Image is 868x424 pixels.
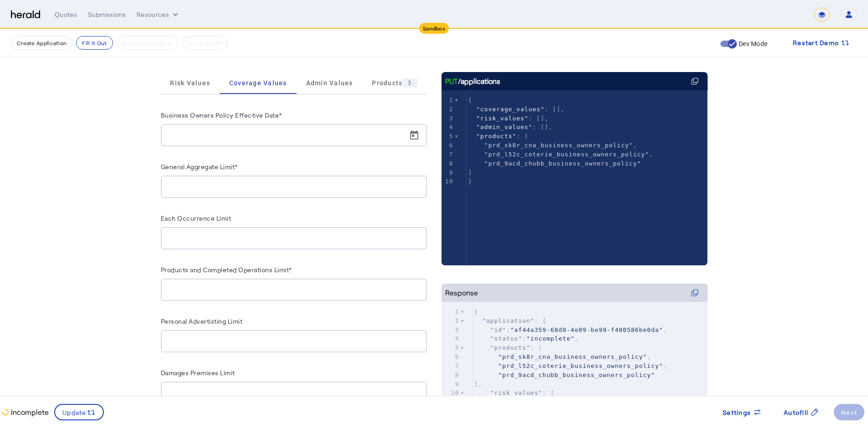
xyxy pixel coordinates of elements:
span: "admin_values" [476,124,533,130]
span: : [], [468,106,565,113]
button: Restart Demo [786,35,857,51]
div: 3 [402,78,417,88]
span: ], [474,381,483,388]
p: Incomplete [9,407,49,418]
div: 10 [442,177,455,186]
div: 1 [442,96,455,105]
div: Response [445,287,478,298]
div: 8 [442,159,455,168]
div: 3 [442,326,461,335]
span: "products" [476,133,516,140]
div: 7 [442,362,461,371]
span: Coverage Values [229,80,287,86]
label: Each Occurrence Limit [161,214,231,222]
span: : [ [474,344,543,351]
div: 6 [442,352,461,362]
span: , [474,362,668,369]
span: "application" [482,317,534,324]
div: 1 [442,307,461,316]
span: Restart Demo [793,37,839,48]
div: /applications [445,76,500,87]
span: Products [372,78,417,88]
span: : [ [468,133,529,140]
button: Settings [715,404,769,420]
button: Autofill [776,404,827,420]
button: Update [54,404,104,420]
button: Get A Quote [182,36,227,50]
button: Resources dropdown menu [137,10,180,19]
span: : { [474,317,547,324]
span: "id" [490,326,506,333]
div: 8 [442,371,461,380]
button: Fill it Out [76,36,113,50]
span: : [], [468,115,549,122]
div: 5 [442,132,455,141]
span: : [], [468,124,553,130]
img: Herald Logo [11,10,40,19]
span: Update [62,408,87,417]
div: 10 [442,388,461,398]
span: Risk Values [170,80,210,86]
label: Products and Completed Operations Limit* [161,266,292,274]
div: 7 [442,150,455,159]
span: "prd_l52c_coterie_business_owners_policy" [498,362,663,369]
label: Personal Advertisting Limit [161,317,243,325]
span: { [474,308,478,315]
span: , [468,142,637,149]
span: "prd_sk8r_cna_business_owners_policy" [498,353,647,360]
div: 2 [442,105,455,114]
span: "risk_values" [476,115,529,122]
div: Submissions [88,10,126,19]
label: Business Owners Policy Effective Date* [161,111,282,119]
span: "risk_values" [490,389,543,396]
button: Create Application [11,36,72,50]
span: Autofill [784,408,808,417]
div: Quotes [55,10,77,19]
span: , [468,151,653,158]
span: Admin Values [306,80,353,86]
button: Open calendar [403,124,425,146]
label: General Aggregate Limit* [161,163,238,171]
span: } [468,178,473,185]
span: : , [474,335,579,342]
span: "prd_9acd_chubb_business_owners_policy" [484,160,641,167]
div: 4 [442,334,461,343]
span: : [ [474,389,555,396]
span: { [468,97,473,103]
span: "af44a359-68d8-4e09-be99-f400586be0da" [510,326,663,333]
div: 9 [442,380,461,389]
label: Dev Mode [737,39,767,48]
span: "prd_l52c_coterie_business_owners_policy" [484,151,649,158]
div: Sandbox [419,23,449,34]
span: : , [474,326,668,333]
span: "incomplete" [526,335,575,342]
span: ] [468,169,473,176]
span: "coverage_values" [476,106,544,113]
span: "status" [490,335,523,342]
label: Damages Premises Limit [161,369,235,377]
span: "prd_9acd_chubb_business_owners_policy" [498,372,655,378]
div: 4 [442,123,455,132]
span: PUT [445,76,458,87]
div: 6 [442,141,455,150]
div: 3 [442,114,455,123]
button: Submit Application [117,36,179,50]
span: Settings [723,408,751,417]
span: , [474,353,651,360]
div: 9 [442,168,455,177]
span: "products" [490,344,530,351]
div: 2 [442,316,461,326]
span: "prd_sk8r_cna_business_owners_policy" [484,142,633,149]
div: 5 [442,343,461,352]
